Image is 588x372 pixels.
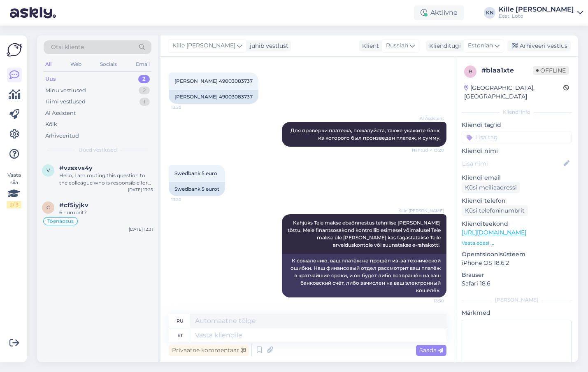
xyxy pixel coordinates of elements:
div: Klient [359,42,379,50]
p: Vaata edasi ... [462,239,572,247]
div: [PERSON_NAME] [462,296,572,304]
p: Märkmed [462,309,572,317]
p: Operatsioonisüsteem [462,250,572,259]
div: AI Assistent [45,109,76,117]
div: Vaata siia [7,171,21,208]
span: Nähtud ✓ 13:20 [412,147,444,153]
span: Kille [PERSON_NAME] [398,208,444,214]
span: Offline [533,66,569,75]
div: Web [69,59,83,70]
div: 2 [138,75,150,83]
div: Uus [45,75,56,83]
p: Kliendi nimi [462,147,572,155]
div: KN [484,7,495,19]
a: Kille [PERSON_NAME]Eesti Loto [499,6,583,19]
span: Uued vestlused [79,146,117,154]
span: Kahjuks Teie makse ebaõnnestus tehnilise [PERSON_NAME] tõttu. Meie finantsosakond kontrollib esim... [288,220,442,248]
span: AI Assistent [413,115,444,122]
a: [URL][DOMAIN_NAME] [462,229,526,236]
p: Kliendi tag'id [462,121,572,129]
div: 1 [139,98,150,106]
div: Swedbank 5 eurot [169,182,225,196]
p: iPhone OS 18.6.2 [462,259,572,267]
div: Arhiveeri vestlus [507,40,571,51]
input: Lisa nimi [462,159,562,168]
span: Otsi kliente [51,43,84,51]
span: Saada [419,346,443,354]
div: Socials [98,59,119,70]
div: Arhiveeritud [45,132,79,140]
div: [DATE] 12:31 [129,226,153,232]
img: Askly Logo [7,42,22,58]
span: v [46,167,50,173]
div: Hello, I am routing this question to the colleague who is responsible for this topic. The reply m... [59,172,153,187]
div: Küsi meiliaadressi [462,182,520,193]
span: Russian [386,41,408,50]
p: Kliendi email [462,173,572,182]
span: #cf5iyjkv [59,201,88,209]
div: Küsi telefoninumbrit [462,205,528,216]
span: 13:30 [413,298,444,304]
span: Swedbank 5 euro [174,170,217,176]
div: 2 [139,87,150,95]
div: # blaa1xte [481,66,533,75]
span: c [46,204,50,211]
span: #vzsxvs4y [59,164,93,172]
div: [GEOGRAPHIC_DATA], [GEOGRAPHIC_DATA] [464,84,563,101]
div: Eesti Loto [499,13,574,19]
div: Tiimi vestlused [45,98,86,106]
input: Lisa tag [462,131,572,143]
div: juhib vestlust [246,42,288,50]
span: 13:20 [171,197,202,203]
p: Safari 18.6 [462,279,572,288]
div: Privaatne kommentaar [169,345,249,356]
div: Kliendi info [462,108,572,116]
div: Kille [PERSON_NAME] [499,6,574,13]
span: 13:20 [171,104,202,110]
div: Klienditugi [426,42,461,50]
div: Minu vestlused [45,87,86,95]
div: Email [134,59,151,70]
div: Kõik [45,120,57,129]
span: [PERSON_NAME] 49003083737 [174,78,253,84]
div: 6 numbrit? [59,209,153,216]
p: Brauser [462,271,572,279]
p: Klienditeekond [462,220,572,228]
div: All [44,59,53,70]
span: Kille [PERSON_NAME] [172,41,235,50]
div: ru [177,314,184,328]
div: et [177,328,183,342]
span: Для проверки платежа, пожалуйста, также укажите банк, из которого был произведен платеж, и сумму. [291,127,442,141]
div: К сожалению, ваш платёж не прошёл из-за технической ошибки. Наш финансовый отдел рассмотрит ваш п... [282,254,446,297]
span: Tõenäosus [47,219,74,224]
div: 2 / 3 [7,201,21,208]
div: Aktiivne [414,5,464,20]
p: Kliendi telefon [462,197,572,205]
div: [PERSON_NAME] 49003083737 [169,90,258,104]
span: b [469,68,472,75]
div: [DATE] 13:25 [128,187,153,193]
span: Estonian [468,41,493,50]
